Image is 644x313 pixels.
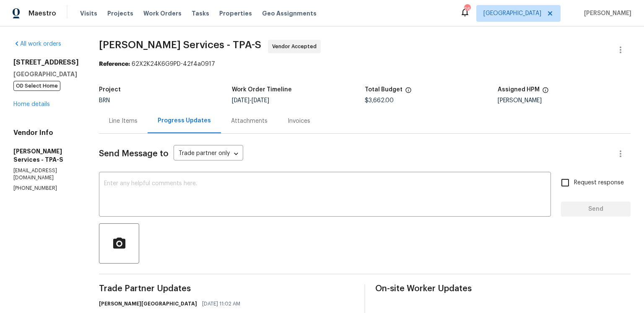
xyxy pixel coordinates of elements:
span: Maestro [29,9,56,18]
h5: [GEOGRAPHIC_DATA] [13,70,79,78]
span: [PERSON_NAME] [581,9,631,18]
span: [GEOGRAPHIC_DATA] [483,9,541,18]
span: Properties [219,9,252,18]
span: [DATE] [252,98,269,103]
p: [EMAIL_ADDRESS][DOMAIN_NAME] [13,167,79,181]
h5: Project [99,87,121,93]
span: Vendor Accepted [272,42,320,51]
a: Home details [13,101,50,107]
h4: Vendor Info [13,129,79,137]
h6: [PERSON_NAME][GEOGRAPHIC_DATA] [99,300,197,308]
span: Work Orders [143,9,182,18]
span: - [232,98,269,103]
span: [DATE] 11:02 AM [202,300,240,308]
span: Projects [107,9,133,18]
span: Tasks [192,10,209,16]
h2: [STREET_ADDRESS] [13,58,79,67]
div: 62X2K24K6G9PD-42f4a0917 [99,60,631,68]
div: [PERSON_NAME] [498,98,631,103]
h5: Total Budget [365,87,402,93]
div: Progress Updates [158,116,211,125]
span: $3,662.00 [365,98,394,103]
span: Trade Partner Updates [99,285,354,293]
span: Send Message to [99,150,169,158]
div: Trade partner only [174,147,243,161]
span: The total cost of line items that have been proposed by Opendoor. This sum includes line items th... [405,87,412,98]
span: The hpm assigned to this work order. [542,87,549,98]
h5: Assigned HPM [498,87,540,93]
a: All work orders [13,41,61,47]
span: Request response [574,178,624,187]
span: Visits [80,9,97,18]
span: Geo Assignments [262,9,317,18]
div: Line Items [109,117,138,125]
div: Invoices [288,117,310,125]
b: Reference: [99,61,130,67]
div: 26 [464,5,470,13]
span: OD Select Home [13,81,60,91]
span: [DATE] [232,98,249,103]
div: Attachments [231,117,267,125]
h5: [PERSON_NAME] Services - TPA-S [13,147,79,164]
h5: Work Order Timeline [232,87,292,93]
span: [PERSON_NAME] Services - TPA-S [99,40,261,50]
span: On-site Worker Updates [375,285,631,293]
p: [PHONE_NUMBER] [13,185,79,192]
span: BRN [99,98,110,103]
